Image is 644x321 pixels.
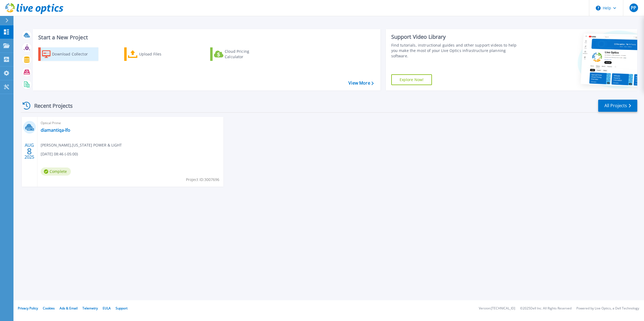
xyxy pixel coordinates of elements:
a: Cookies [43,306,55,310]
span: PP [631,6,636,10]
a: EULA [103,306,111,310]
span: Project ID: 3007696 [186,177,219,183]
div: AUG 2025 [24,141,34,161]
span: [DATE] 08:46 (-05:00) [41,151,78,157]
a: Privacy Policy [18,306,38,310]
li: © 2025 Dell Inc. All Rights Reserved [520,307,572,310]
a: Support [116,306,127,310]
span: Complete [41,168,71,176]
li: Powered by Live Optics, a Dell Technology [576,307,639,310]
div: Find tutorials, instructional guides and other support videos to help you make the most of your L... [391,43,521,59]
a: View More [348,81,373,86]
div: Support Video Library [391,33,521,40]
span: 8 [27,149,32,153]
a: Explore Now! [391,74,432,85]
a: All Projects [598,100,637,112]
li: Version: [TECHNICAL_ID] [479,307,515,310]
a: Telemetry [82,306,98,310]
a: Cloud Pricing Calculator [210,47,270,61]
span: [PERSON_NAME] , [US_STATE] POWER & LIGHT [41,142,122,148]
a: Ads & Email [60,306,78,310]
div: Recent Projects [21,99,80,112]
h3: Start a New Project [38,34,373,40]
span: Optical Prime [41,120,220,126]
a: Upload Files [124,47,184,61]
a: Download Collector [38,47,98,61]
div: Download Collector [52,49,95,60]
div: Upload Files [139,49,182,60]
div: Cloud Pricing Calculator [225,49,268,60]
a: diamantiqa-lfo [41,127,70,133]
